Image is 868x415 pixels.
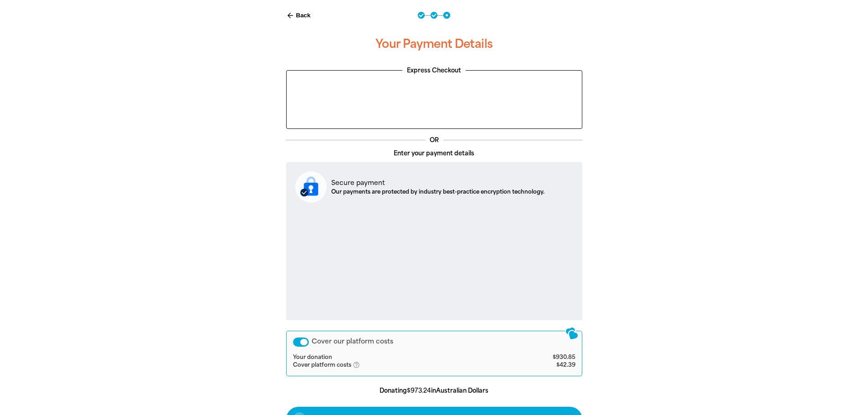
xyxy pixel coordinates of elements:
[293,354,504,361] td: Your donation
[286,386,582,395] p: Donating in Australian Dollars
[286,149,582,158] p: Enter your payment details
[407,387,431,394] b: $973.24
[402,66,466,75] legend: Express Checkout
[504,354,575,361] td: $930.85
[293,338,309,347] button: Cover our platform costs
[353,361,367,369] i: help_outlined
[291,75,577,94] iframe: Secure payment button frame
[291,98,577,123] iframe: PayPal-paypal
[293,361,504,369] td: Cover platform costs
[504,361,575,369] td: $42.39
[425,136,443,145] p: OR
[286,11,294,20] i: arrow_back
[431,12,437,19] button: Navigate to step 2 of 3 to enter your details
[331,188,544,196] p: Our payments are protected by industry best-practice encryption technology.
[286,30,582,59] h3: Your Payment Details
[418,12,425,19] button: Navigate to step 1 of 3 to enter your donation amount
[443,12,450,19] button: Navigate to step 3 of 3 to enter your payment details
[331,178,544,188] p: Secure payment
[282,8,314,23] button: Back
[293,210,575,313] iframe: Secure payment input frame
